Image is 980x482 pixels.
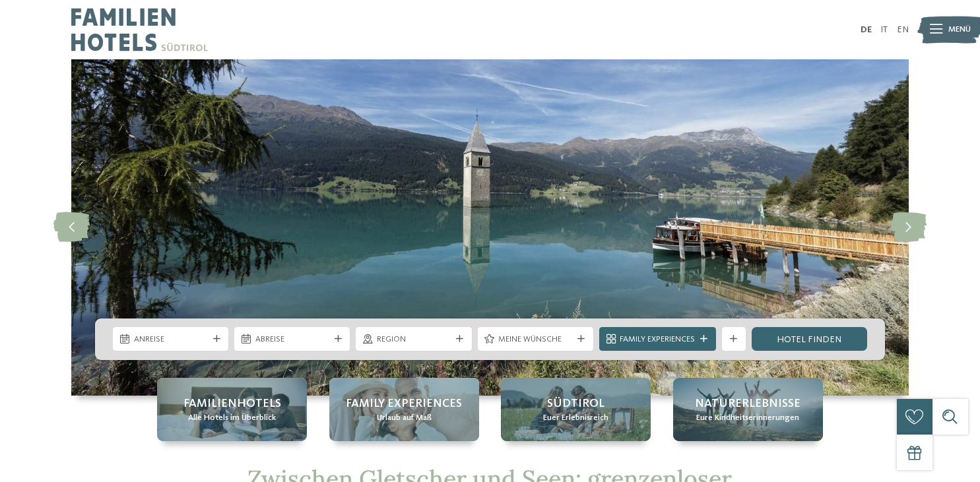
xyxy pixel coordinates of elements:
a: Familienhotel im Vinschgau, der Kultur- und Genussregion Family Experiences Urlaub auf Maß [329,378,479,441]
a: IT [880,25,888,34]
span: Euer Erlebnisreich [543,412,608,424]
a: EN [897,25,909,34]
span: Südtirol [547,396,604,412]
img: Familienhotel im Vinschgau, der Kultur- und Genussregion [71,59,909,396]
span: Meine Wünsche [498,334,572,346]
a: Familienhotel im Vinschgau, der Kultur- und Genussregion Familienhotels Alle Hotels im Überblick [157,378,307,441]
span: Eure Kindheitserinnerungen [696,412,799,424]
span: Family Experiences [620,334,695,346]
span: Menü [948,24,971,36]
span: Region [377,334,451,346]
span: Abreise [255,334,329,346]
span: Alle Hotels im Überblick [188,412,276,424]
span: Family Experiences [346,396,462,412]
a: Familienhotel im Vinschgau, der Kultur- und Genussregion Südtirol Euer Erlebnisreich [501,378,651,441]
span: Urlaub auf Maß [377,412,432,424]
a: Hotel finden [752,327,867,351]
a: DE [861,25,872,34]
span: Anreise [134,334,208,346]
a: Familienhotel im Vinschgau, der Kultur- und Genussregion Naturerlebnisse Eure Kindheitserinnerungen [673,378,823,441]
span: Familienhotels [183,396,281,412]
span: Naturerlebnisse [695,396,800,412]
